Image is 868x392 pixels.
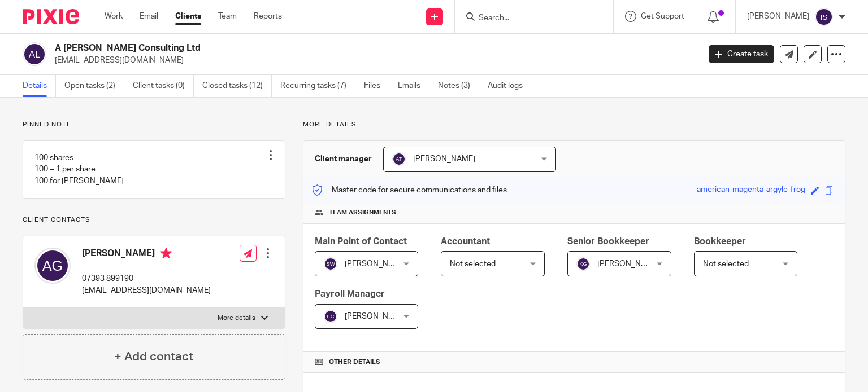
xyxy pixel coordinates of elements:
img: svg%3E [392,152,406,166]
p: More details [218,314,255,323]
a: Emails [398,75,429,97]
a: Notes (3) [438,75,479,97]
img: Pixie [23,9,79,24]
span: Main Point of Contact [315,237,407,246]
div: american-magenta-argyle-frog [697,184,805,197]
a: Email [140,11,158,22]
h3: Client manager [315,153,372,165]
a: Reports [254,11,282,22]
p: Pinned note [23,120,285,129]
a: Closed tasks (12) [202,75,272,97]
a: Create task [709,45,774,63]
span: Bookkeeper [694,237,746,246]
p: 07393 899190 [82,273,211,284]
p: [EMAIL_ADDRESS][DOMAIN_NAME] [55,55,692,66]
a: Details [23,75,56,97]
img: svg%3E [324,310,337,323]
p: More details [303,120,845,129]
a: Open tasks (2) [64,75,124,97]
span: Senior Bookkeeper [567,237,649,246]
p: Client contacts [23,215,285,224]
span: Not selected [703,260,749,268]
p: [PERSON_NAME] [747,11,809,22]
img: svg%3E [23,42,46,66]
h4: [PERSON_NAME] [82,248,211,262]
p: [EMAIL_ADDRESS][DOMAIN_NAME] [82,285,211,296]
span: Team assignments [329,208,396,217]
span: Get Support [641,12,684,20]
span: Accountant [441,237,490,246]
p: Master code for secure communications and files [312,184,507,196]
span: [PERSON_NAME] [597,260,659,268]
span: Payroll Manager [315,289,385,298]
img: svg%3E [34,248,71,284]
span: [PERSON_NAME] [345,260,407,268]
a: Clients [175,11,201,22]
i: Primary [160,248,172,259]
span: Not selected [450,260,496,268]
a: Client tasks (0) [133,75,194,97]
h4: + Add contact [114,348,193,365]
span: [PERSON_NAME] [345,312,407,320]
a: Audit logs [488,75,531,97]
img: svg%3E [815,8,833,26]
img: svg%3E [324,257,337,271]
input: Search [478,14,579,24]
a: Work [105,11,123,22]
a: Team [218,11,237,22]
span: Other details [329,358,380,367]
a: Recurring tasks (7) [280,75,355,97]
img: svg%3E [576,257,590,271]
span: [PERSON_NAME] [413,155,475,163]
h2: A [PERSON_NAME] Consulting Ltd [55,42,565,54]
a: Files [364,75,389,97]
